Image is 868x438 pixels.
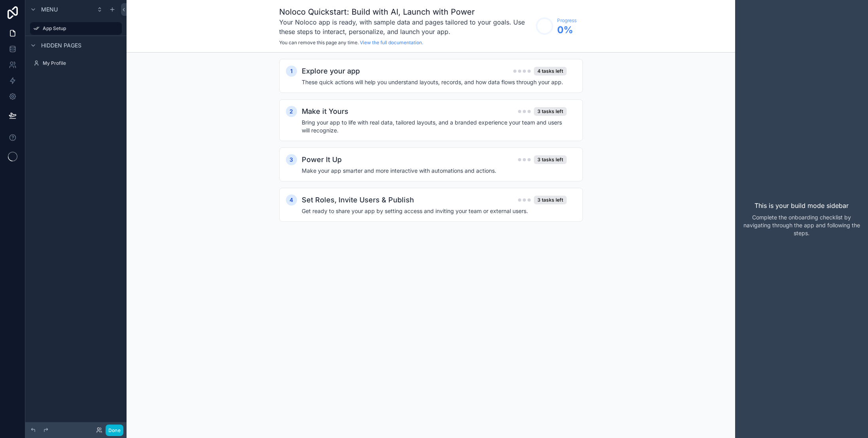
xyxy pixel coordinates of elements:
[302,154,342,165] h2: Power It Up
[302,207,567,215] h4: Get ready to share your app by setting access and inviting your team or external users.
[30,57,122,70] a: My Profile
[43,60,120,66] label: My Profile
[41,6,58,13] span: Menu
[286,106,297,117] div: 2
[302,78,567,86] h4: These quick actions will help you understand layouts, records, and how data flows through your app.
[286,66,297,77] div: 1
[557,17,577,24] span: Progress
[534,107,567,116] div: 3 tasks left
[30,22,122,35] a: App Setup
[755,201,849,210] p: This is your build mode sidebar
[41,42,81,49] span: Hidden pages
[286,154,297,165] div: 3
[557,24,577,36] span: 0 %
[741,213,862,237] p: Complete the onboarding checklist by navigating through the app and following the steps.
[534,67,567,76] div: 4 tasks left
[534,196,567,204] div: 3 tasks left
[279,6,532,17] h1: Noloco Quickstart: Build with AI, Launch with Power
[279,17,532,36] h3: Your Noloco app is ready, with sample data and pages tailored to your goals. Use these steps to i...
[127,53,735,243] div: scrollable content
[360,40,423,45] a: View the full documentation.
[106,425,123,436] button: Done
[302,66,360,77] h2: Explore your app
[534,155,567,164] div: 3 tasks left
[286,194,297,206] div: 4
[302,167,567,175] h4: Make your app smarter and more interactive with automations and actions.
[302,119,567,134] h4: Bring your app to life with real data, tailored layouts, and a branded experience your team and u...
[302,106,348,117] h2: Make it Yours
[279,40,359,45] span: You can remove this page any time.
[43,25,117,32] label: App Setup
[302,194,414,206] h2: Set Roles, Invite Users & Publish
